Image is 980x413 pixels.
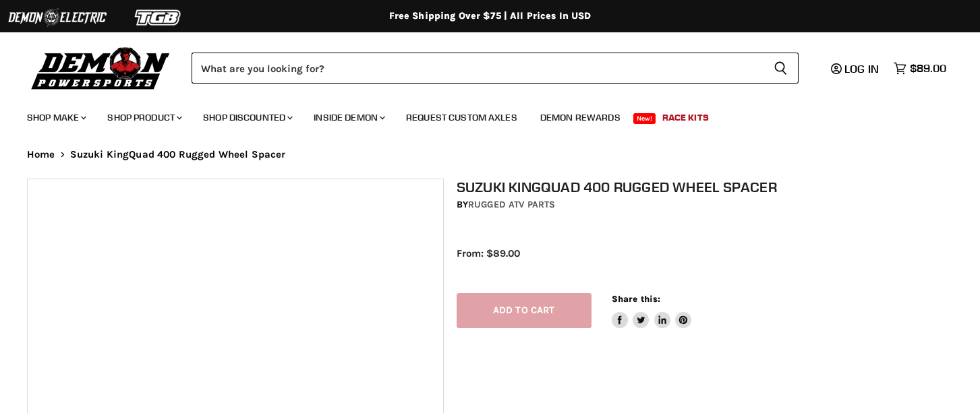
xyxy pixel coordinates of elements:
[7,5,108,30] img: Demon Electric Logo 2
[70,149,286,160] span: Suzuki KingQuad 400 Rugged Wheel Spacer
[763,53,799,84] button: Search
[27,44,175,92] img: Demon Powersports
[97,104,190,131] a: Shop Product
[530,104,631,131] a: Demon Rewards
[612,294,660,304] span: Share this:
[887,59,953,78] a: $89.00
[652,104,719,131] a: Race Kits
[825,63,887,75] a: Log in
[612,293,692,329] aside: Share this:
[27,149,55,160] a: Home
[457,179,966,195] h1: Suzuki KingQuad 400 Rugged Wheel Spacer
[910,62,946,75] span: $89.00
[192,53,763,84] input: Search
[457,247,520,259] span: From: $89.00
[193,104,301,131] a: Shop Discounted
[192,53,799,84] form: Product
[633,113,656,124] span: New!
[396,104,527,131] a: Request Custom Axles
[844,62,879,75] span: Log in
[108,5,209,30] img: TGB Logo 2
[17,98,943,131] ul: Main menu
[457,197,966,212] div: by
[468,199,555,210] a: Rugged ATV Parts
[304,104,393,131] a: Inside Demon
[17,104,94,131] a: Shop Make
